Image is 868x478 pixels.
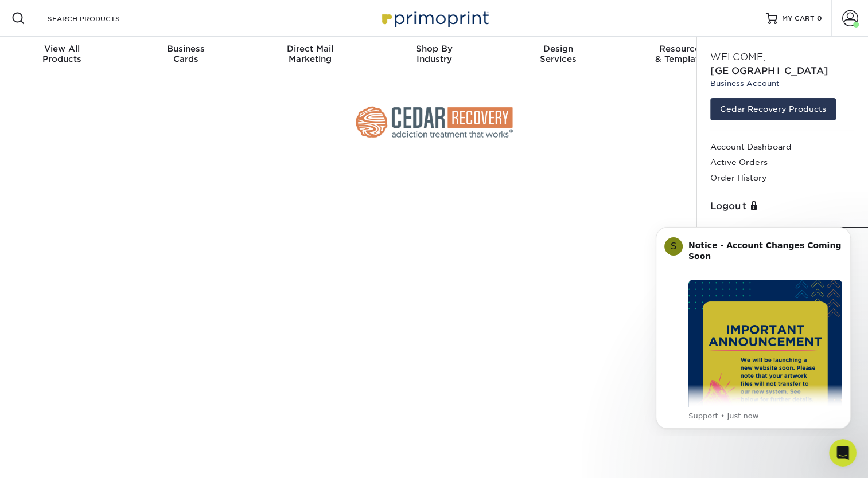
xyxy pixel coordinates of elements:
span: MY CART [782,14,815,23]
span: Shop By [372,44,496,54]
a: Resources& Templates [620,37,744,73]
span: [GEOGRAPHIC_DATA] [710,65,828,76]
span: Business [124,44,248,54]
div: Services [496,44,620,64]
input: SEARCH PRODUCTS..... [46,11,158,25]
span: Welcome, [710,52,765,62]
span: Direct Mail [248,44,372,54]
iframe: Intercom notifications message [639,217,868,436]
div: Cards [124,44,248,64]
iframe: Intercom live chat [829,439,857,467]
a: Order History [710,170,854,186]
a: DesignServices [496,37,620,73]
a: Direct MailMarketing [248,37,372,73]
div: Industry [372,44,496,64]
small: Business Account [710,78,854,89]
a: Account Dashboard [710,139,854,155]
span: Design [496,44,620,54]
a: BusinessCards [124,37,248,73]
div: & Templates [620,44,744,64]
span: Resources [620,44,744,54]
img: Primoprint [377,6,492,30]
div: Marketing [248,44,372,64]
img: Cedar Recovery [348,101,520,143]
a: Shop ByIndustry [372,37,496,73]
span: 0 [817,14,822,22]
a: Active Orders [710,155,854,170]
a: Logout [710,199,854,213]
a: Cedar Recovery Products [710,98,836,120]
